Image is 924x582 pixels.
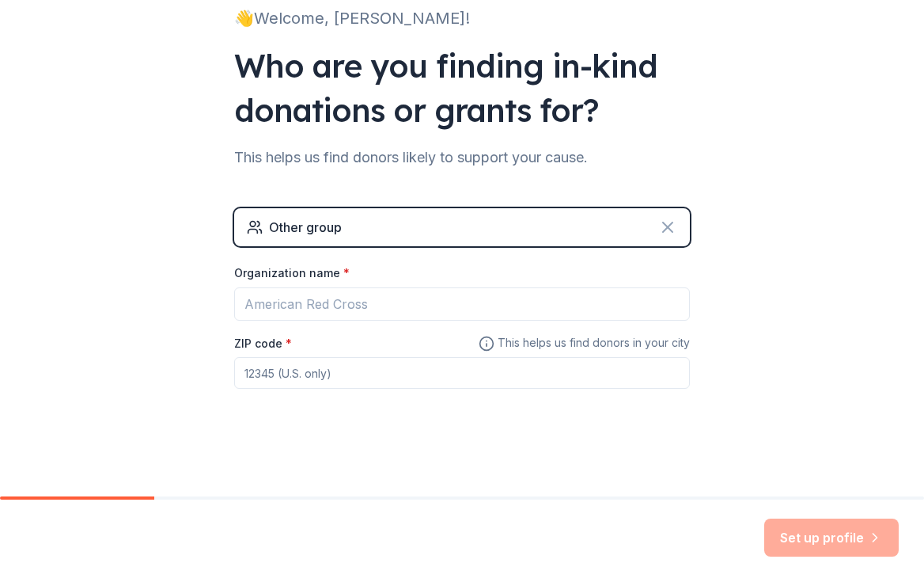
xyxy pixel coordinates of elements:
div: This helps us find donors likely to support your cause. [234,145,690,170]
label: ZIP code [234,336,292,352]
div: Who are you finding in-kind donations or grants for? [234,44,690,132]
label: Organization name [234,265,350,281]
input: American Red Cross [234,287,690,321]
span: This helps us find donors in your city [479,333,690,353]
div: 👋 Welcome, [PERSON_NAME]! [234,6,690,31]
input: 12345 (U.S. only) [234,357,690,389]
div: Other group [269,218,342,237]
